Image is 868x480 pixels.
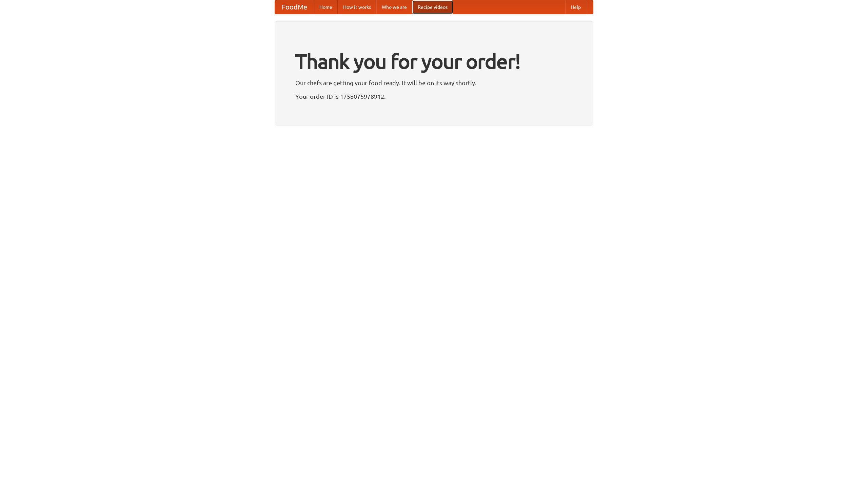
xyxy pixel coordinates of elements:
h1: Thank you for your order! [295,45,573,78]
a: Who we are [376,0,412,14]
a: Recipe videos [412,0,453,14]
a: Help [565,0,586,14]
a: How it works [338,0,376,14]
a: FoodMe [275,0,314,14]
p: Our chefs are getting your food ready. It will be on its way shortly. [295,78,573,88]
a: Home [314,0,338,14]
p: Your order ID is 1758075978912. [295,91,573,101]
